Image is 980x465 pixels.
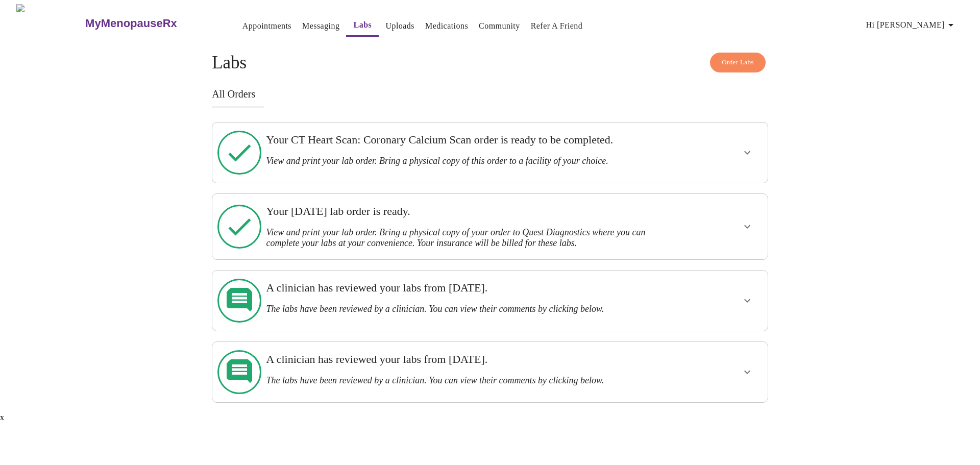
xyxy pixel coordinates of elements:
[425,19,468,33] a: Medications
[16,4,84,42] img: MyMenopauseRx Logo
[238,16,296,36] button: Appointments
[85,17,177,30] h3: MyMenopauseRx
[385,19,414,33] a: Uploads
[302,19,339,33] a: Messaging
[346,15,379,37] button: Labs
[266,205,660,218] h3: Your [DATE] lab order is ready.
[735,140,759,165] button: show more
[212,88,768,100] h3: All Orders
[84,6,218,41] a: MyMenopauseRx
[735,288,759,313] button: show more
[354,18,372,32] a: Labs
[266,353,660,366] h3: A clinician has reviewed your labs from [DATE].
[381,16,419,36] button: Uploads
[421,16,472,36] button: Medications
[298,16,344,36] button: Messaging
[266,281,660,295] h3: A clinician has reviewed your labs from [DATE].
[531,19,583,33] a: Refer a Friend
[722,57,754,68] span: Order Labs
[242,19,291,33] a: Appointments
[527,16,587,36] button: Refer a Friend
[266,304,660,314] h3: The labs have been reviewed by a clinician. You can view their comments by clicking below.
[475,16,524,36] button: Community
[212,53,768,73] h4: Labs
[266,227,660,249] h3: View and print your lab order. Bring a physical copy of your order to Quest Diagnostics where you...
[266,375,660,386] h3: The labs have been reviewed by a clinician. You can view their comments by clicking below.
[710,53,766,72] button: Order Labs
[266,133,660,146] h3: Your CT Heart Scan: Coronary Calcium Scan order is ready to be completed.
[735,214,759,239] button: show more
[735,360,759,384] button: show more
[266,156,660,166] h3: View and print your lab order. Bring a physical copy of this order to a facility of your choice.
[479,19,520,33] a: Community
